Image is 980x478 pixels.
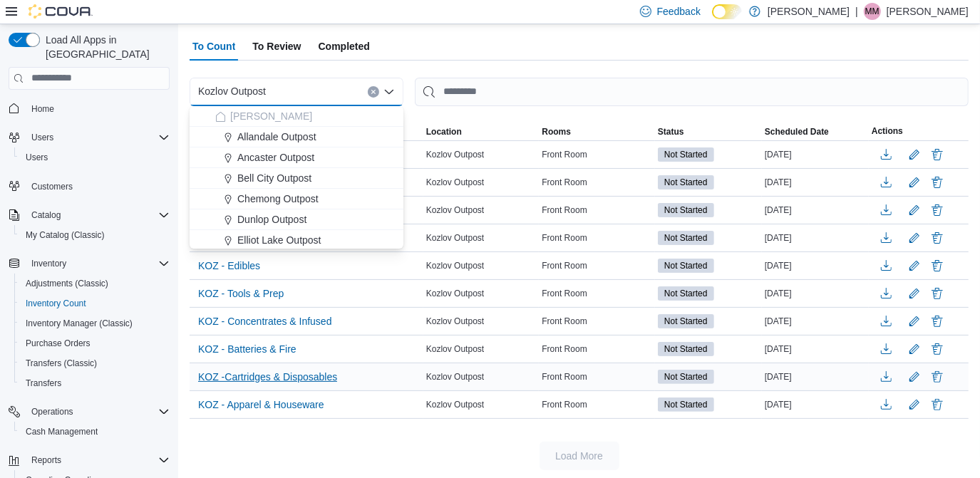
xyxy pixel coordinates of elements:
[658,370,714,384] span: Not Started
[26,178,78,195] a: Customers
[426,316,484,327] span: Kozlov Outpost
[26,129,59,146] button: Users
[192,366,343,388] button: KOZ -Cartridges & Disposables
[906,144,923,165] button: Edit count details
[383,86,395,98] button: Close list of options
[426,343,484,355] span: Kozlov Outpost
[26,403,170,420] span: Operations
[20,335,96,352] a: Purchase Orders
[198,370,337,384] span: KOZ -Cartridges & Disposables
[864,3,881,20] div: Marcus Miller
[192,338,302,360] button: KOZ - Batteries & Fire
[237,130,316,144] span: Allandale Outpost
[539,368,655,385] div: Front Room
[26,338,91,349] span: Purchase Orders
[20,295,170,312] span: Inventory Count
[26,378,61,389] span: Transfers
[929,368,946,385] button: Delete
[539,202,655,219] div: Front Room
[198,342,296,356] span: KOZ - Batteries & Fire
[768,3,850,20] p: [PERSON_NAME]
[762,341,869,358] div: [DATE]
[658,231,714,245] span: Not Started
[664,148,708,161] span: Not Started
[192,311,338,332] button: KOZ - Concentrates & Infused
[190,147,403,168] button: Ancaster Outpost
[929,313,946,330] button: Delete
[855,3,858,20] p: |
[26,129,170,146] span: Users
[664,370,708,383] span: Not Started
[929,229,946,246] button: Delete
[762,257,869,274] div: [DATE]
[555,449,603,463] span: Load More
[426,288,484,299] span: Kozlov Outpost
[929,174,946,191] button: Delete
[658,286,714,301] span: Not Started
[192,394,330,415] button: KOZ - Apparel & Houseware
[192,283,289,304] button: KOZ - Tools & Prep
[415,78,969,106] input: This is a search bar. After typing your query, hit enter to filter the results lower in the page.
[26,100,60,118] a: Home
[14,293,175,313] button: Inventory Count
[3,205,175,225] button: Catalog
[230,109,312,123] span: [PERSON_NAME]
[31,132,53,143] span: Users
[26,452,170,469] span: Reports
[20,423,170,440] span: Cash Management
[542,126,571,137] span: Rooms
[14,422,175,442] button: Cash Management
[539,174,655,191] div: Front Room
[20,355,103,372] a: Transfers (Classic)
[20,423,103,440] a: Cash Management
[426,177,484,188] span: Kozlov Outpost
[658,259,714,273] span: Not Started
[426,232,484,244] span: Kozlov Outpost
[14,373,175,393] button: Transfers
[3,450,175,470] button: Reports
[906,311,923,332] button: Edit count details
[664,259,708,272] span: Not Started
[929,202,946,219] button: Delete
[426,204,484,216] span: Kozlov Outpost
[658,126,684,137] span: Status
[539,341,655,358] div: Front Room
[426,149,484,160] span: Kozlov Outpost
[929,146,946,163] button: Delete
[539,146,655,163] div: Front Room
[26,100,170,118] span: Home
[26,318,133,329] span: Inventory Manager (Classic)
[26,403,79,420] button: Operations
[712,4,742,19] input: Dark Mode
[26,452,67,469] button: Reports
[14,353,175,373] button: Transfers (Classic)
[3,176,175,197] button: Customers
[237,150,314,165] span: Ancaster Outpost
[906,283,923,304] button: Edit count details
[664,398,708,411] span: Not Started
[539,229,655,246] div: Front Room
[664,204,708,217] span: Not Started
[20,355,170,372] span: Transfers (Classic)
[20,375,170,392] span: Transfers
[190,168,403,189] button: Bell City Outpost
[658,147,714,162] span: Not Started
[20,149,170,166] span: Users
[3,402,175,422] button: Operations
[762,202,869,219] div: [DATE]
[664,232,708,244] span: Not Started
[762,123,869,140] button: Scheduled Date
[929,257,946,274] button: Delete
[906,338,923,360] button: Edit count details
[237,171,311,185] span: Bell City Outpost
[198,398,324,412] span: KOZ - Apparel & Houseware
[762,313,869,330] div: [DATE]
[655,123,762,140] button: Status
[3,128,175,147] button: Users
[26,255,72,272] button: Inventory
[26,207,66,224] button: Catalog
[762,146,869,163] div: [DATE]
[906,366,923,388] button: Edit count details
[3,254,175,274] button: Inventory
[14,225,175,245] button: My Catalog (Classic)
